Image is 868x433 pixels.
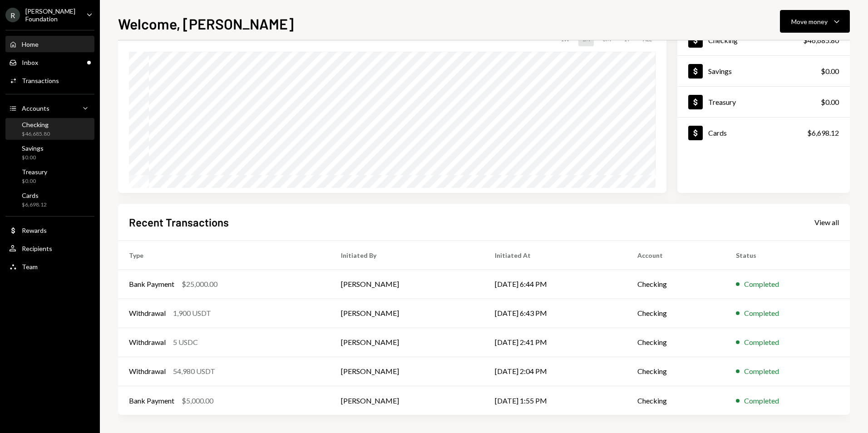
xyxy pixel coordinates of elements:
[821,97,839,108] div: $0.00
[22,40,39,48] div: Home
[22,168,47,176] div: Treasury
[330,270,484,299] td: [PERSON_NAME]
[5,8,20,22] div: R
[626,299,725,328] td: Checking
[330,357,484,386] td: [PERSON_NAME]
[708,67,732,75] div: Savings
[129,395,174,406] div: Bank Payment
[484,299,626,328] td: [DATE] 6:43 PM
[807,128,839,138] div: $6,698.12
[5,189,94,211] a: Cards$6,698.12
[5,72,94,89] a: Transactions
[803,35,839,46] div: $46,685.80
[5,222,94,238] a: Rewards
[626,241,725,270] th: Account
[330,328,484,357] td: [PERSON_NAME]
[484,357,626,386] td: [DATE] 2:04 PM
[484,328,626,357] td: [DATE] 2:41 PM
[22,121,50,128] div: Checking
[129,215,229,230] h2: Recent Transactions
[22,245,52,252] div: Recipients
[821,66,839,77] div: $0.00
[330,386,484,415] td: [PERSON_NAME]
[814,218,839,227] div: View all
[814,217,839,227] a: View all
[22,177,47,185] div: $0.00
[484,386,626,415] td: [DATE] 1:55 PM
[744,308,779,319] div: Completed
[5,240,94,256] a: Recipients
[22,201,47,209] div: $6,698.12
[129,279,174,290] div: Bank Payment
[484,241,626,270] th: Initiated At
[744,395,779,406] div: Completed
[22,130,50,138] div: $46,685.80
[173,337,198,348] div: 5 USDC
[744,279,779,290] div: Completed
[626,357,725,386] td: Checking
[22,226,47,234] div: Rewards
[129,366,166,377] div: Withdrawal
[708,36,738,44] div: Checking
[22,77,59,84] div: Transactions
[708,128,727,137] div: Cards
[118,15,294,33] h1: Welcome, [PERSON_NAME]
[22,59,38,66] div: Inbox
[118,241,330,270] th: Type
[626,270,725,299] td: Checking
[22,104,49,112] div: Accounts
[677,56,850,86] a: Savings$0.00
[677,87,850,117] a: Treasury$0.00
[5,258,94,275] a: Team
[5,100,94,116] a: Accounts
[677,118,850,148] a: Cards$6,698.12
[725,241,850,270] th: Status
[173,366,215,377] div: 54,980 USDT
[330,241,484,270] th: Initiated By
[182,279,217,290] div: $25,000.00
[182,395,213,406] div: $5,000.00
[22,144,44,152] div: Savings
[22,192,47,199] div: Cards
[25,7,79,23] div: [PERSON_NAME] Foundation
[626,328,725,357] td: Checking
[484,270,626,299] td: [DATE] 6:44 PM
[330,299,484,328] td: [PERSON_NAME]
[780,10,850,33] button: Move money
[173,308,211,319] div: 1,900 USDT
[129,337,166,348] div: Withdrawal
[791,17,828,26] div: Move money
[708,98,736,106] div: Treasury
[5,165,94,187] a: Treasury$0.00
[129,308,166,319] div: Withdrawal
[626,386,725,415] td: Checking
[22,263,38,271] div: Team
[5,54,94,70] a: Inbox
[744,366,779,377] div: Completed
[5,118,94,140] a: Checking$46,685.80
[5,142,94,163] a: Savings$0.00
[744,337,779,348] div: Completed
[5,36,94,52] a: Home
[22,154,44,162] div: $0.00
